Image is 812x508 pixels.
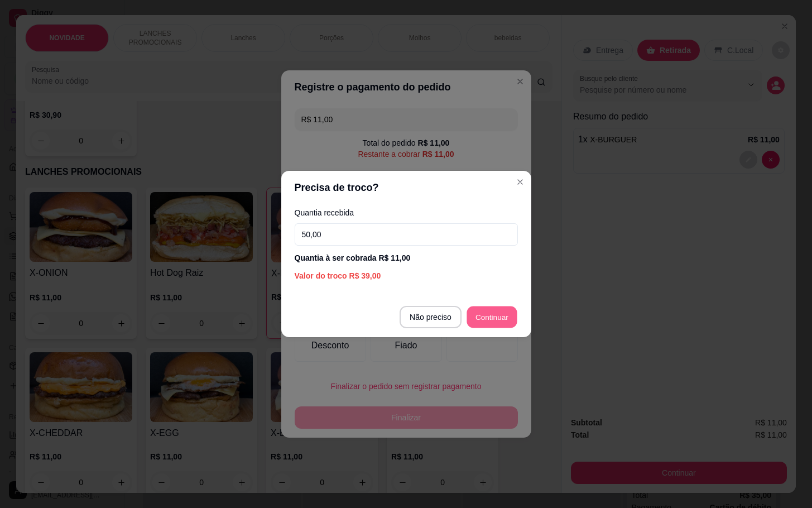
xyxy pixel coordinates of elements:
[295,270,518,281] div: Valor do troco R$ 39,00
[511,173,529,191] button: Close
[281,171,531,204] header: Precisa de troco?
[467,306,517,328] button: Continuar
[295,209,518,217] label: Quantia recebida
[295,252,518,263] div: Quantia à ser cobrada R$ 11,00
[400,306,462,328] button: Não preciso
